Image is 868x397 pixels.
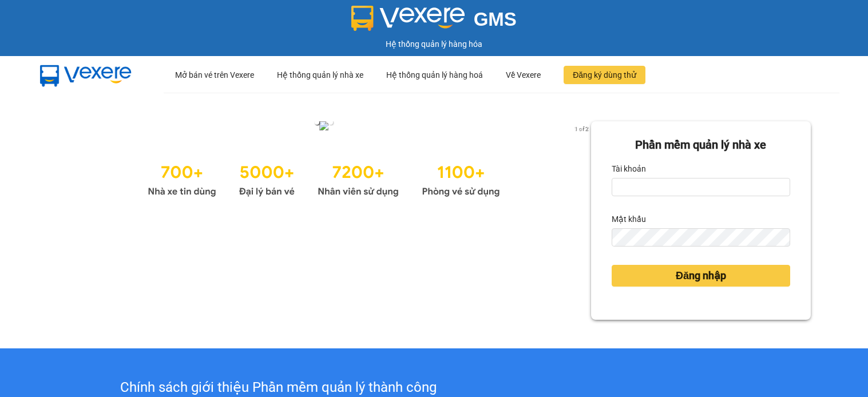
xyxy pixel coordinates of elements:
[573,69,636,81] span: Đăng ký dùng thử
[564,66,645,84] button: Đăng ký dùng thử
[277,57,363,93] div: Hệ thống quản lý nhà xe
[175,57,254,93] div: Mở bán vé trên Vexere
[612,136,790,154] div: Phần mềm quản lý nhà xe
[57,121,73,134] button: previous slide / item
[351,6,465,31] img: logo 2
[315,120,319,125] li: slide item 1
[676,268,726,284] span: Đăng nhập
[612,160,646,178] label: Tài khoản
[328,120,333,125] li: slide item 2
[612,228,790,247] input: Mật khẩu
[29,56,143,94] img: mbUUG5Q.png
[474,9,517,30] span: GMS
[506,57,541,93] div: Về Vexere
[612,178,790,196] input: Tài khoản
[148,157,500,200] img: Statistics.png
[351,17,517,26] a: GMS
[386,57,483,93] div: Hệ thống quản lý hàng hoá
[575,121,591,134] button: next slide / item
[571,121,591,136] p: 1 of 2
[612,210,646,228] label: Mật khẩu
[612,265,790,287] button: Đăng nhập
[3,38,865,50] div: Hệ thống quản lý hàng hóa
